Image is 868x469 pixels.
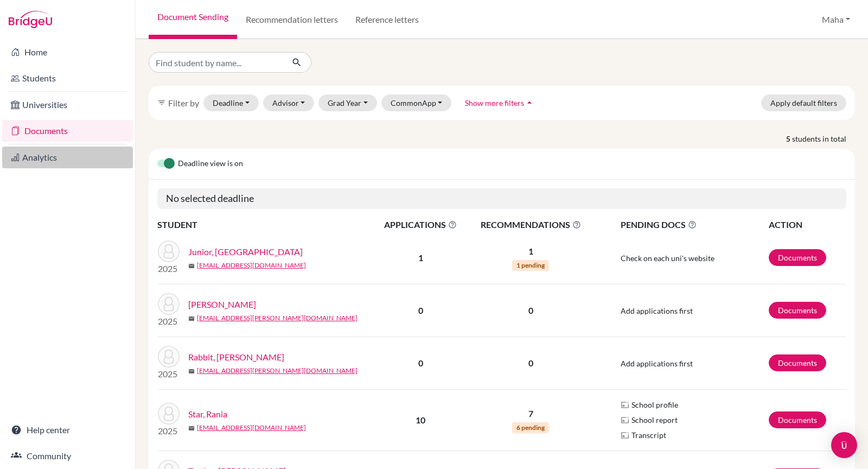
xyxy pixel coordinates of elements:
[168,98,199,108] span: Filter by
[524,97,535,108] i: arrow_drop_up
[631,429,666,441] span: Transcript
[188,263,195,269] span: mail
[188,408,227,421] a: Star, Rania
[2,41,133,63] a: Home
[188,425,195,432] span: mail
[381,94,452,111] button: CommonApp
[831,432,857,458] div: Open Intercom Messenger
[158,424,180,438] p: 2025
[9,11,52,28] img: Bridge-U
[149,52,283,73] input: Find student by name...
[2,67,133,89] a: Students
[2,94,133,116] a: Universities
[158,315,180,328] p: 2025
[197,366,358,376] a: [EMAIL_ADDRESS][PERSON_NAME][DOMAIN_NAME]
[158,346,180,367] img: Rabbit, Peter
[157,188,846,209] h5: No selected deadline
[817,9,855,30] button: Maha
[158,262,180,275] p: 2025
[158,367,180,381] p: 2025
[621,218,768,231] span: PENDING DOCS
[621,416,629,424] img: Parchments logo
[468,245,594,258] p: 1
[158,240,180,262] img: Junior, Troy
[468,304,594,317] p: 0
[792,133,855,144] span: students in total
[468,218,594,231] span: RECOMMENDATIONS
[178,157,243,170] span: Deadline view is on
[158,293,180,315] img: Potter, Harry
[318,94,377,111] button: Grad Year
[621,253,714,263] span: Check on each uni's website
[768,218,846,232] th: ACTION
[375,218,467,231] span: APPLICATIONS
[418,305,423,315] b: 0
[468,407,594,420] p: 7
[2,120,133,142] a: Documents
[769,411,826,428] a: Documents
[512,422,549,433] span: 6 pending
[418,358,423,368] b: 0
[188,315,195,322] span: mail
[263,94,315,111] button: Advisor
[416,415,425,425] b: 10
[512,260,549,271] span: 1 pending
[197,261,306,270] a: [EMAIL_ADDRESS][DOMAIN_NAME]
[2,445,133,467] a: Community
[468,357,594,370] p: 0
[621,431,629,440] img: Parchments logo
[2,147,133,168] a: Analytics
[158,403,180,424] img: Star, Rania
[2,419,133,441] a: Help center
[157,218,374,232] th: STUDENT
[157,98,166,107] i: filter_list
[769,249,826,266] a: Documents
[188,298,256,311] a: [PERSON_NAME]
[197,423,306,433] a: [EMAIL_ADDRESS][DOMAIN_NAME]
[631,414,678,426] span: School report
[418,252,423,263] b: 1
[188,368,195,375] span: mail
[456,94,544,111] button: Show more filtersarrow_drop_up
[631,399,678,410] span: School profile
[769,302,826,319] a: Documents
[621,401,629,409] img: Parchments logo
[188,245,303,258] a: Junior, [GEOGRAPHIC_DATA]
[761,94,846,111] button: Apply default filters
[188,351,284,364] a: Rabbit, [PERSON_NAME]
[769,354,826,371] a: Documents
[621,359,693,368] span: Add applications first
[203,94,259,111] button: Deadline
[786,133,792,144] strong: 5
[465,98,524,107] span: Show more filters
[621,306,693,315] span: Add applications first
[197,313,358,323] a: [EMAIL_ADDRESS][PERSON_NAME][DOMAIN_NAME]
